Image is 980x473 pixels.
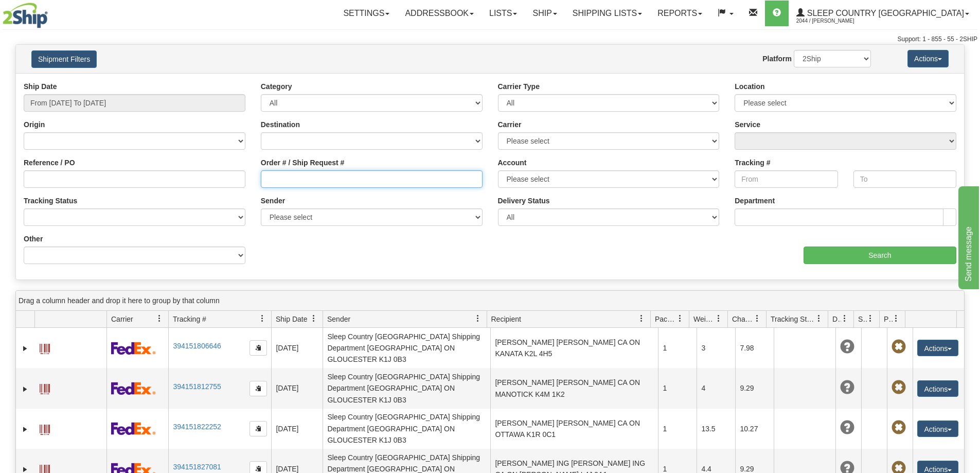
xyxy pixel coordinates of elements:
span: Recipient [491,314,521,324]
a: 394151827081 [173,463,221,471]
a: Packages filter column settings [671,310,689,327]
a: Settings [335,1,397,26]
img: 2 - FedEx [111,422,156,435]
a: Shipping lists [565,1,650,26]
input: From [735,170,838,188]
td: 4 [697,368,735,408]
div: grid grouping header [16,291,964,311]
label: Department [735,196,775,206]
td: 7.98 [735,328,774,368]
td: [PERSON_NAME] [PERSON_NAME] CA ON OTTAWA K1R 0C1 [490,409,658,449]
label: Service [735,119,760,130]
label: Carrier Type [498,81,540,92]
span: Shipment Issues [858,314,867,324]
a: 394151812755 [173,382,221,391]
a: Ship Date filter column settings [305,310,323,327]
td: 3 [697,328,735,368]
td: [DATE] [271,409,323,449]
td: 1 [658,368,697,408]
img: 2 - FedEx [111,382,156,395]
td: [PERSON_NAME] [PERSON_NAME] CA ON KANATA K2L 4H5 [490,328,658,368]
label: Ship Date [24,81,57,92]
span: Unknown [840,340,854,354]
a: Reports [650,1,710,26]
input: Search [804,247,956,264]
label: Sender [261,196,285,206]
button: Shipment Filters [31,50,97,68]
span: Sender [327,314,350,324]
td: Sleep Country [GEOGRAPHIC_DATA] Shipping Department [GEOGRAPHIC_DATA] ON GLOUCESTER K1J 0B3 [323,409,490,449]
label: Category [261,81,292,92]
a: Label [40,339,50,356]
label: Origin [24,119,45,130]
span: Charge [732,314,754,324]
span: Tracking # [173,314,206,324]
img: logo2044.jpg [3,3,48,28]
span: Pickup Not Assigned [892,380,906,395]
td: [DATE] [271,328,323,368]
a: Expand [20,384,30,394]
td: 10.27 [735,409,774,449]
td: Sleep Country [GEOGRAPHIC_DATA] Shipping Department [GEOGRAPHIC_DATA] ON GLOUCESTER K1J 0B3 [323,368,490,408]
a: Delivery Status filter column settings [836,310,853,327]
span: 2044 / [PERSON_NAME] [796,16,874,26]
td: 1 [658,328,697,368]
label: Location [735,81,764,92]
button: Copy to clipboard [250,340,267,356]
label: Carrier [498,119,522,130]
a: Expand [20,343,30,354]
a: Tracking # filter column settings [254,310,271,327]
div: Send message [8,6,95,19]
a: Lists [482,1,525,26]
label: Other [24,234,43,244]
span: Unknown [840,380,854,395]
label: Order # / Ship Request # [261,157,345,168]
a: Carrier filter column settings [151,310,168,327]
td: 9.29 [735,368,774,408]
td: 13.5 [697,409,735,449]
a: Tracking Status filter column settings [810,310,828,327]
a: Weight filter column settings [710,310,727,327]
label: Delivery Status [498,196,550,206]
button: Copy to clipboard [250,381,267,396]
a: Shipment Issues filter column settings [862,310,879,327]
a: Sender filter column settings [469,310,487,327]
label: Destination [261,119,300,130]
a: Ship [525,1,564,26]
td: 1 [658,409,697,449]
td: [DATE] [271,368,323,408]
a: Sleep Country [GEOGRAPHIC_DATA] 2044 / [PERSON_NAME] [789,1,977,26]
label: Account [498,157,527,168]
img: 2 - FedEx [111,342,156,355]
a: 394151822252 [173,423,221,431]
button: Actions [917,421,958,437]
a: Label [40,379,50,396]
div: Support: 1 - 855 - 55 - 2SHIP [3,35,977,44]
button: Actions [917,380,958,397]
span: Pickup Not Assigned [892,421,906,435]
span: Delivery Status [832,314,841,324]
label: Platform [762,54,792,64]
a: 394151806646 [173,342,221,350]
span: Pickup Not Assigned [892,340,906,354]
a: Charge filter column settings [749,310,766,327]
button: Actions [907,50,949,67]
button: Actions [917,340,958,356]
a: Expand [20,424,30,434]
iframe: chat widget [956,184,979,289]
span: Weight [693,314,715,324]
label: Reference / PO [24,157,75,168]
td: [PERSON_NAME] [PERSON_NAME] CA ON MANOTICK K4M 1K2 [490,368,658,408]
a: Addressbook [397,1,482,26]
a: Recipient filter column settings [633,310,650,327]
a: Label [40,420,50,436]
button: Copy to clipboard [250,421,267,436]
span: Sleep Country [GEOGRAPHIC_DATA] [805,9,964,17]
label: Tracking # [735,157,770,168]
span: Packages [655,314,676,324]
input: To [853,170,956,188]
span: Ship Date [276,314,307,324]
label: Tracking Status [24,196,77,206]
a: Pickup Status filter column settings [887,310,905,327]
span: Tracking Status [771,314,815,324]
